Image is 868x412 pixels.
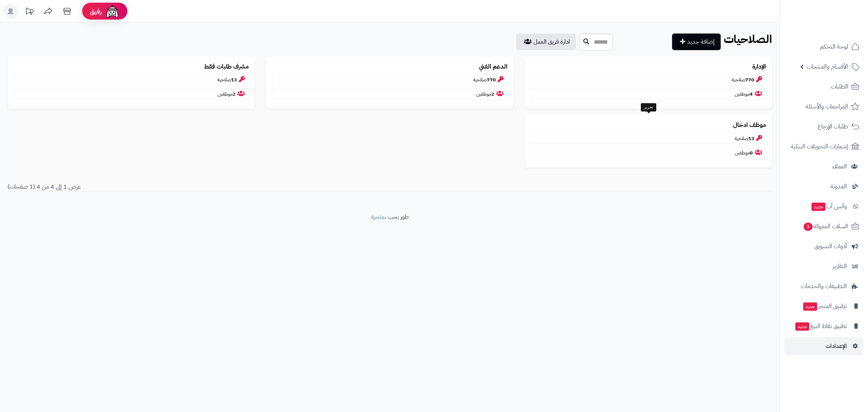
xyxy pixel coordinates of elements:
span: جديد [795,322,809,331]
a: موظف ادخال13صلاحية0موظفين [525,115,772,167]
a: لوحة التحكم [784,38,863,56]
b: الصلاحيات [724,31,772,47]
span: العملاء [832,161,847,172]
b: الإدارة [752,63,766,71]
b: الدعم الفني [479,63,507,71]
span: وآتس آب [811,201,847,212]
a: المراجعات والأسئلة [784,98,863,116]
p: موظفين [14,89,249,100]
a: طلبات الإرجاع [784,117,863,136]
b: 13 [231,76,237,83]
a: وآتس آبجديد [784,197,863,215]
a: ادارة فريق العمل [516,34,576,50]
span: التقارير [833,261,847,272]
a: الإدارة770صلاحية4موظفين [525,56,772,109]
p: صلاحية [272,74,507,85]
b: 770 [745,76,754,83]
a: السلات المتروكة3 [784,217,863,235]
a: التطبيقات والخدمات [784,277,863,295]
p: صلاحية [531,133,766,144]
span: السلات المتروكة [803,221,848,232]
span: تطبيق المتجر [802,301,847,311]
span: الأقسام والمنتجات [807,61,848,72]
span: إشعارات التحويلات البنكية [791,141,848,152]
a: مشرف طلبات فقط13صلاحية2موظفين [8,56,255,109]
a: تحديثات المنصة [20,4,39,21]
b: 13 [748,135,754,142]
span: المدونة [830,181,847,192]
a: إشعارات التحويلات البنكية [784,137,863,156]
span: المراجعات والأسئلة [805,101,848,112]
p: صلاحية [531,74,766,85]
a: الدعم الفني770صلاحية2موظفين [266,56,513,109]
span: 3 [804,223,813,231]
b: 2 [232,90,235,98]
b: 2 [491,90,494,98]
span: تطبيق نقاط البيع [795,321,847,331]
span: طلبات الإرجاع [818,121,848,132]
b: 4 [750,90,753,98]
b: 0 [750,149,753,156]
p: موظفين [531,89,766,100]
span: الطلبات [831,81,848,92]
img: ai-face.png [105,4,120,19]
b: 770 [487,76,496,83]
span: رفيق [90,7,102,16]
p: موظفين [531,147,766,159]
a: المدونة [784,177,863,195]
a: تطبيق المتجرجديد [784,297,863,315]
img: logo-2.png [817,20,861,36]
span: الإعدادات [825,341,847,351]
p: موظفين [272,89,507,100]
b: مشرف طلبات فقط [204,63,249,71]
span: جديد [803,302,817,311]
span: جديد [811,203,825,211]
div: تحرير [641,103,656,111]
span: لوحة التحكم [820,41,848,52]
span: أدوات التسويق [814,241,847,252]
span: التطبيقات والخدمات [801,281,847,291]
a: التقارير [784,257,863,275]
a: أدوات التسويق [784,237,863,255]
a: متجرة [371,212,385,221]
a: الطلبات [784,78,863,96]
a: العملاء [784,157,863,175]
div: عرض 1 إلى 4 من 4 (1 صفحات) [2,183,390,191]
a: الإعدادات [784,337,863,355]
b: موظف ادخال [733,121,766,130]
a: تطبيق نقاط البيعجديد [784,317,863,335]
p: صلاحية [14,74,249,85]
a: إضافة جديد [672,34,721,50]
